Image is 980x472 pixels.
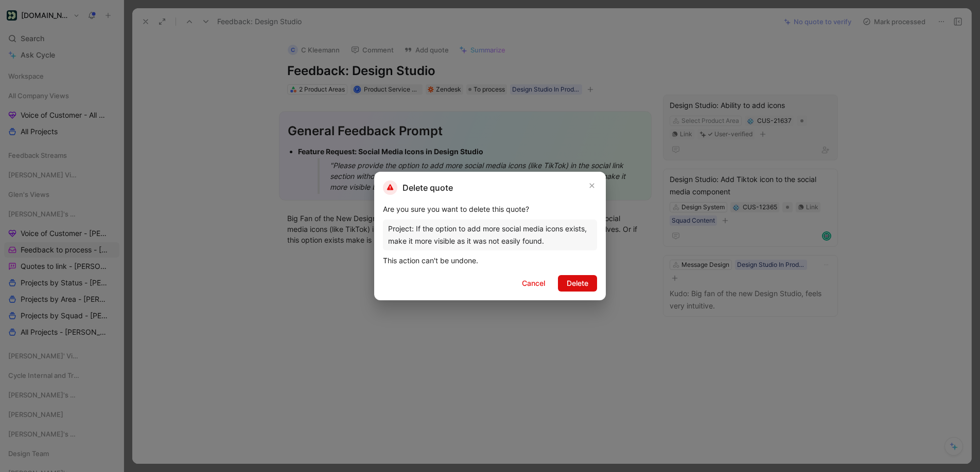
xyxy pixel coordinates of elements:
[388,223,592,247] div: Project: If the option to add more social media icons exists, make it more visible as it was not ...
[558,275,597,292] button: Delete
[522,277,545,289] span: Cancel
[383,203,597,267] div: Are you sure you want to delete this quote? This action can't be undone.
[567,277,588,289] span: Delete
[383,180,453,195] h2: Delete quote
[513,275,554,292] button: Cancel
